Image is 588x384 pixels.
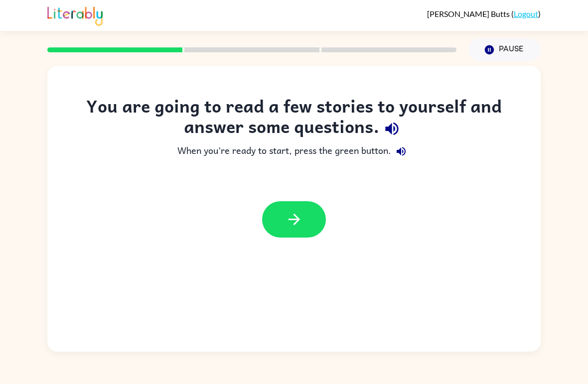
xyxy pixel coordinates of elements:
a: Logout [514,9,538,18]
div: When you're ready to start, press the green button. [67,141,521,161]
div: ( ) [427,9,541,18]
span: [PERSON_NAME] Butts [427,9,511,18]
div: You are going to read a few stories to yourself and answer some questions. [67,96,521,141]
button: Pause [468,38,541,61]
img: Literably [47,4,103,26]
